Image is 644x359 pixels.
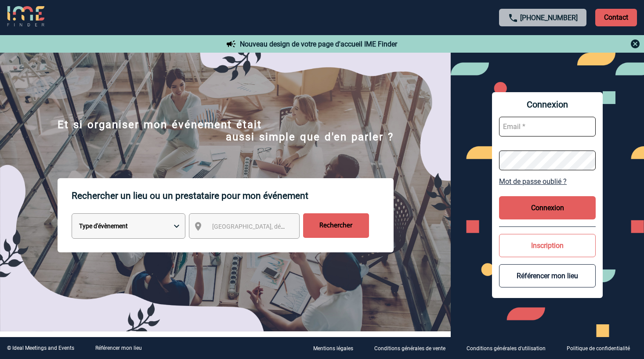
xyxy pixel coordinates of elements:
[499,234,596,257] button: Inscription
[499,99,596,110] span: Connexion
[499,177,596,186] a: Mot de passe oublié ?
[499,264,596,287] button: Référencer mon lieu
[303,213,369,238] input: Rechercher
[459,344,560,352] a: Conditions générales d'utilisation
[508,13,518,23] img: call-24-px.png
[95,345,142,351] a: Référencer mon lieu
[306,344,367,352] a: Mentions légales
[560,344,644,352] a: Politique de confidentialité
[374,346,445,352] p: Conditions générales de vente
[595,9,637,26] p: Contact
[7,345,74,351] div: © Ideal Meetings and Events
[567,346,630,352] p: Politique de confidentialité
[499,196,596,219] button: Connexion
[212,223,334,230] span: [GEOGRAPHIC_DATA], département, région...
[367,344,459,352] a: Conditions générales de vente
[467,346,546,352] p: Conditions générales d'utilisation
[72,178,394,213] p: Rechercher un lieu ou un prestataire pour mon événement
[520,14,578,22] a: [PHONE_NUMBER]
[499,117,596,136] input: Email *
[313,346,353,352] p: Mentions légales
